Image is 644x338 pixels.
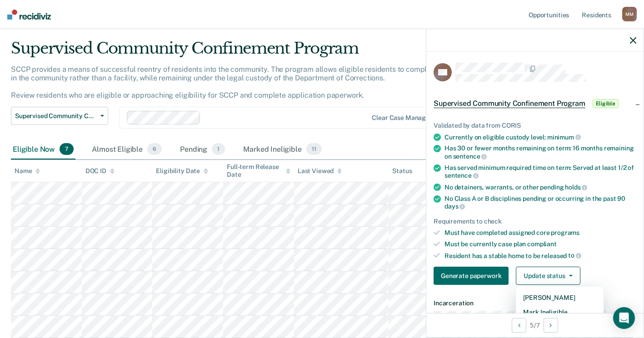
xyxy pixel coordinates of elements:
[426,313,644,337] div: 5 / 7
[527,240,557,248] span: compliant
[11,65,486,100] p: SCCP provides a means of successful reentry of residents into the community. The program allows e...
[372,114,435,122] div: Clear case managers
[547,134,581,141] span: minimum
[227,163,290,179] div: Full-term Release Date
[444,195,636,210] div: No Class A or B disciplines pending or occurring in the past 90
[444,164,636,179] div: Has served minimum required time on term: Served at least 1/2 of
[444,133,636,141] div: Currently on eligible custody level:
[434,267,512,285] a: Navigate to form link
[444,229,636,237] div: Must have completed assigned core
[298,167,342,175] div: Last Viewed
[593,99,619,108] span: Eligible
[434,218,636,225] div: Requirements to check
[434,299,636,307] dt: Incarceration
[512,318,526,333] button: Previous Opportunity
[15,112,97,120] span: Supervised Community Confinement Program
[613,307,635,329] div: Open Intercom Messenger
[60,143,74,155] span: 7
[147,143,162,155] span: 6
[444,172,479,179] span: sentence
[551,229,579,236] span: programs
[178,139,227,159] div: Pending
[516,290,604,305] button: [PERSON_NAME]
[392,167,412,175] div: Status
[444,183,636,191] div: No detainers, warrants, or other pending
[90,139,164,159] div: Almost Eligible
[241,139,323,159] div: Marked Ineligible
[622,7,637,21] div: M M
[444,252,636,260] div: Resident has a stable home to be released
[516,267,580,285] button: Update status
[444,240,636,248] div: Must be currently case plan
[11,139,75,159] div: Eligible Now
[453,153,487,160] span: sentence
[11,39,494,65] div: Supervised Community Confinement Program
[568,252,581,259] span: to
[212,143,225,155] span: 1
[7,10,51,20] img: Recidiviz
[15,167,40,175] div: Name
[434,267,509,285] button: Generate paperwork
[434,99,585,108] span: Supervised Community Confinement Program
[156,167,208,175] div: Eligibility Date
[85,167,115,175] div: DOC ID
[426,89,644,118] div: Supervised Community Confinement ProgramEligible
[544,318,558,333] button: Next Opportunity
[306,143,322,155] span: 11
[565,184,587,191] span: holds
[516,305,604,319] button: Mark Ineligible
[444,144,636,160] div: Has 30 or fewer months remaining on term: 16 months remaining on
[434,122,636,129] div: Validated by data from CORIS
[444,203,465,210] span: days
